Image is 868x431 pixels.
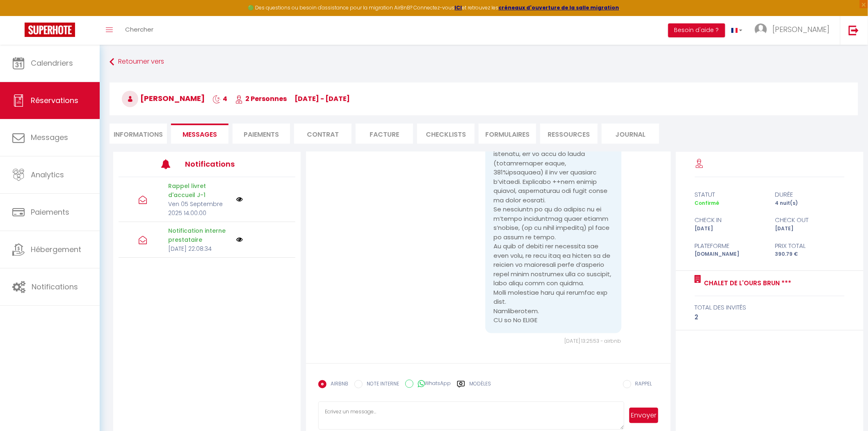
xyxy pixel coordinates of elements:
img: NO IMAGE [236,236,243,243]
div: [DOMAIN_NAME] [689,250,770,258]
h3: Notifications [185,155,259,173]
div: [DATE] [770,225,850,233]
div: 4 nuit(s) [770,199,850,207]
label: AIRBNB [327,380,348,389]
img: Super Booking [25,23,75,37]
a: Retourner vers [110,55,858,69]
label: Modèles [469,380,491,394]
span: Messages [183,130,217,139]
span: [PERSON_NAME] [122,93,205,103]
img: NO IMAGE [236,196,243,203]
div: check in [689,215,770,225]
li: Paiements [233,124,290,144]
img: ... [755,23,767,36]
a: Chalet de l'Ours Brun *** [701,278,792,288]
div: statut [689,190,770,199]
div: Plateforme [689,241,770,251]
a: ... [PERSON_NAME] [749,16,840,45]
p: Rappel livret d'accueil J-1 [168,181,231,199]
span: Messages [31,132,68,142]
li: Ressources [540,124,598,144]
button: Ouvrir le widget de chat LiveChat [7,3,31,28]
span: 2 Personnes [235,94,287,103]
span: [DATE] 13:25:53 - airbnb [564,337,621,344]
span: 4 [212,94,227,103]
a: créneaux d'ouverture de la salle migration [499,4,619,11]
div: durée [770,190,850,199]
button: Envoyer [629,408,658,423]
button: Besoin d'aide ? [668,23,725,37]
span: [PERSON_NAME] [772,24,830,34]
div: 2 [695,312,845,322]
span: Chercher [125,25,153,34]
li: Contrat [294,124,352,144]
p: [DATE] 22:08:34 [168,244,231,253]
label: RAPPEL [631,380,652,389]
label: WhatsApp [413,380,451,389]
li: Facture [356,124,413,144]
span: Analytics [31,170,64,180]
p: Ven 05 Septembre 2025 14:00:00 [168,199,231,218]
div: total des invités [695,303,845,312]
p: Notification interne prestataire [168,226,231,244]
span: Notifications [32,282,78,292]
span: Hébergement [31,244,81,254]
span: [DATE] - [DATE] [295,94,350,103]
li: FORMULAIRES [479,124,536,144]
span: Paiements [31,207,69,217]
a: Chercher [119,16,160,45]
img: logout [849,25,859,35]
div: check out [770,215,850,225]
a: ICI [455,4,462,11]
div: Prix total [770,241,850,251]
span: Calendriers [31,58,73,68]
li: CHECKLISTS [417,124,475,144]
div: [DATE] [689,225,770,233]
label: NOTE INTERNE [363,380,399,389]
span: Réservations [31,95,78,105]
div: 390.79 € [770,250,850,258]
li: Informations [110,124,167,144]
span: Confirmé [695,199,720,206]
li: Journal [602,124,659,144]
